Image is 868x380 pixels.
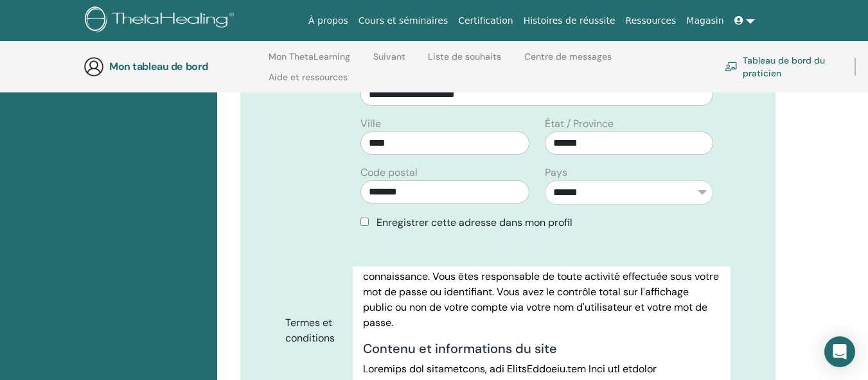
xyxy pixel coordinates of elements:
[453,9,518,33] a: Certification
[269,72,348,92] a: Aide et ressources
[545,117,614,130] font: État / Province
[458,15,513,26] font: Certification
[109,60,208,73] font: Mon tableau de bord
[524,51,612,62] font: Centre de messages
[373,51,405,62] font: Suivant
[743,55,825,79] font: Tableau de bord du praticien
[84,56,104,77] img: generic-user-icon.jpg
[524,15,616,26] font: Histoires de réussite
[269,71,348,83] font: Aide et ressources
[269,51,350,72] a: Mon ThetaLearning
[353,9,453,33] a: Cours et séminaires
[359,15,448,26] font: Cours et séminaires
[363,193,719,329] font: Vous êtes seul responsable de la sécurité et de la confidentialité du mot de passe et de l'identi...
[85,6,238,35] img: logo.png
[428,51,501,72] a: Liste de souhaits
[308,15,348,26] font: À propos
[376,216,572,229] font: Enregistrer cette adresse dans mon profil
[824,336,855,367] div: Open Intercom Messenger
[428,51,501,62] font: Liste de souhaits
[518,9,621,33] a: Histoires de réussite
[524,51,612,72] a: Centre de messages
[545,166,567,179] font: Pays
[303,9,353,33] a: À propos
[373,51,405,72] a: Suivant
[285,316,335,345] font: Termes et conditions
[360,166,418,179] font: Code postal
[363,340,557,357] font: Contenu et informations du site
[621,9,682,33] a: Ressources
[681,9,729,33] a: Magasin
[725,62,738,71] img: chalkboard-teacher.svg
[360,117,381,130] font: Ville
[626,15,677,26] font: Ressources
[725,53,839,81] a: Tableau de bord du praticien
[269,51,350,62] font: Mon ThetaLearning
[686,15,723,26] font: Magasin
